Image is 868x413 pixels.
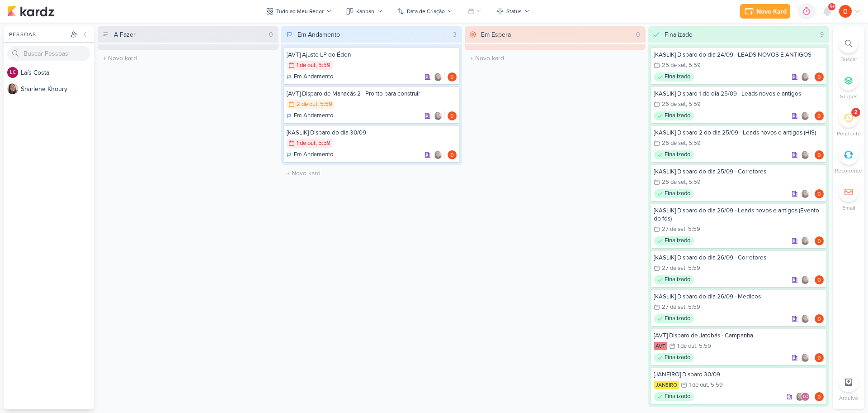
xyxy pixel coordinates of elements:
[835,167,862,175] p: Recorrente
[114,30,136,39] div: A Fazer
[481,30,511,39] div: Em Espera
[654,293,824,301] div: [KASLIK] Disparo do dia 26/09 - Medicos
[801,392,810,401] div: Laís Costa
[815,150,824,159] img: Diego Lima | TAGAWA
[654,236,694,245] div: Finalizado
[654,206,824,223] div: [KASLIK] Disparo do dia 26/09 - Leads novos e antigos (Evento do fds)
[685,265,700,271] div: , 5:59
[287,51,457,59] div: [AVT] Ajuste LP do Éden
[654,150,694,159] div: Finalizado
[294,150,333,159] p: Em Andamento
[801,111,810,120] img: Sharlene Khoury
[21,68,94,77] div: L a í s C o s t a
[815,392,824,401] img: Diego Lima | TAGAWA
[662,265,685,271] div: 27 de set
[815,236,824,245] img: Diego Lima | TAGAWA
[287,129,457,137] div: [KASLIK] Disparo do dia 30/09
[840,92,858,101] p: Grupos
[801,353,810,362] img: Sharlene Khoury
[654,331,824,340] div: [AVT] Disparo de Jatobás - Campanha
[665,30,693,39] div: Finalizado
[434,111,445,120] div: Colaboradores: Sharlene Khoury
[434,72,443,82] img: Sharlene Khoury
[317,101,332,107] div: , 5:59
[448,150,457,159] img: Diego Lima | TAGAWA
[801,150,810,159] img: Sharlene Khoury
[815,72,824,82] div: Responsável: Diego Lima | TAGAWA
[294,72,333,82] p: Em Andamento
[7,83,18,94] img: Sharlene Khoury
[801,189,810,198] img: Sharlene Khoury
[840,55,857,63] p: Buscar
[662,62,686,68] div: 25 de set
[801,236,812,245] div: Colaboradores: Sharlene Khoury
[665,392,690,401] p: Finalizado
[448,72,457,82] img: Diego Lima | TAGAWA
[654,72,694,82] div: Finalizado
[801,353,812,362] div: Colaboradores: Sharlene Khoury
[801,150,812,159] div: Colaboradores: Sharlene Khoury
[10,70,16,75] p: LC
[434,150,445,159] div: Colaboradores: Sharlene Khoury
[756,7,787,16] div: Novo Kard
[654,111,694,120] div: Finalizado
[815,353,824,362] img: Diego Lima | TAGAWA
[265,30,277,39] div: 0
[654,314,694,323] div: Finalizado
[448,150,457,159] div: Responsável: Diego Lima | TAGAWA
[815,111,824,120] div: Responsável: Diego Lima | TAGAWA
[801,189,812,198] div: Colaboradores: Sharlene Khoury
[654,168,824,176] div: [KASLIK] Disparo do dia 25/09 - Corretores
[815,275,824,284] img: Diego Lima | TAGAWA
[677,343,696,349] div: 1 de out
[685,226,700,232] div: , 5:59
[686,140,701,146] div: , 5:59
[801,72,812,82] div: Colaboradores: Sharlene Khoury
[632,30,644,39] div: 0
[689,382,708,388] div: 1 de out
[7,6,54,17] img: kardz.app
[654,342,667,350] div: AVT
[815,275,824,284] div: Responsável: Diego Lima | TAGAWA
[801,314,810,323] img: Sharlene Khoury
[665,150,690,159] p: Finalizado
[448,72,457,82] div: Responsável: Diego Lima | TAGAWA
[434,111,443,120] img: Sharlene Khoury
[801,275,812,284] div: Colaboradores: Sharlene Khoury
[7,46,90,61] input: Buscar Pessoas
[740,4,790,19] button: Novo Kard
[665,189,690,198] p: Finalizado
[801,275,810,284] img: Sharlene Khoury
[434,72,445,82] div: Colaboradores: Sharlene Khoury
[654,275,694,284] div: Finalizado
[815,111,824,120] img: Diego Lima | TAGAWA
[287,90,457,98] div: [AVT] Disparo de Manacás 2 - Pronto para construir
[665,72,690,82] p: Finalizado
[833,34,864,63] li: Ctrl + F
[662,101,686,107] div: 26 de set
[815,392,824,401] div: Responsável: Diego Lima | TAGAWA
[839,394,858,402] p: Arquivo
[654,90,824,98] div: [KASLIK] Disparo 1 do dia 25/09 - Leads novos e antigos
[801,111,812,120] div: Colaboradores: Sharlene Khoury
[795,392,812,401] div: Colaboradores: Sharlene Khoury, Laís Costa
[21,84,94,94] div: S h a r l e n e K h o u r y
[795,392,804,401] img: Sharlene Khoury
[297,140,316,146] div: 1 de out
[815,314,824,323] div: Responsável: Diego Lima | TAGAWA
[686,179,701,185] div: , 5:59
[830,3,835,10] span: 9+
[842,204,855,212] p: Email
[654,353,694,362] div: Finalizado
[654,370,824,379] div: [JANEIRO] Disparo 30/09
[448,111,457,120] div: Responsável: Diego Lima | TAGAWA
[283,167,460,180] input: + Novo kard
[815,189,824,198] img: Diego Lima | TAGAWA
[662,304,685,310] div: 27 de set
[654,51,824,59] div: [KASLIK] Disparo do dia 24/09 - LEADS NOVOS E ANTIGOS
[287,72,333,82] div: Em Andamento
[665,314,690,323] p: Finalizado
[297,62,316,68] div: 1 de out
[654,254,824,262] div: [KASLIK] Disparo do dia 26/09 - Corretores
[662,140,686,146] div: 26 de set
